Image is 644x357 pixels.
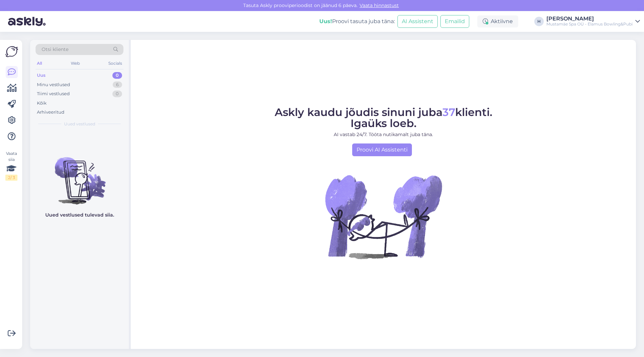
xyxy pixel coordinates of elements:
img: Askly Logo [5,45,18,58]
div: 2 / 3 [5,175,17,181]
div: Uus [37,72,46,79]
div: Arhiveeritud [37,109,64,116]
div: Web [69,59,81,68]
span: 37 [442,106,455,119]
div: 0 [112,91,122,97]
div: Aktiivne [477,15,518,27]
div: Vaata siia [5,151,17,181]
a: Proovi AI Assistenti [352,143,412,156]
div: Socials [107,59,123,68]
b: Uus! [319,18,332,24]
div: 0 [112,72,122,79]
img: No Chat active [323,156,444,277]
span: Uued vestlused [64,121,95,127]
a: Vaata hinnastust [358,2,401,8]
div: Proovi tasuta juba täna: [319,17,395,25]
a: [PERSON_NAME]Mustamäe Spa OÜ - Elamus Bowling&Pubi [546,16,640,27]
div: [PERSON_NAME] [546,16,633,21]
div: Minu vestlused [37,81,70,88]
span: Askly kaudu jõudis sinuni juba klienti. Igaüks loeb. [275,106,492,130]
p: AI vastab 24/7. Tööta nutikamalt juba täna. [275,131,492,138]
div: Kõik [37,100,47,107]
p: Uued vestlused tulevad siia. [45,212,114,219]
button: Emailid [440,15,469,28]
div: Tiimi vestlused [37,91,70,97]
div: All [36,59,43,68]
span: Otsi kliente [42,46,68,53]
div: Mustamäe Spa OÜ - Elamus Bowling&Pubi [546,21,633,27]
img: No chats [30,145,129,205]
div: 6 [113,81,122,88]
button: AI Assistent [397,15,438,28]
div: H [534,17,544,26]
